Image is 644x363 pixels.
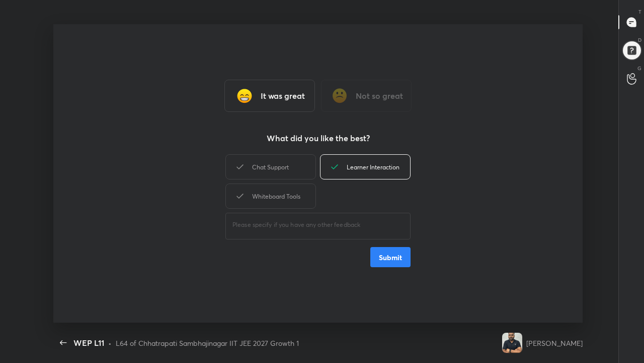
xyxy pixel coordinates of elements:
div: L64 of Chhatrapati Sambhajinagar IIT JEE 2027 Growth 1 [116,338,299,348]
div: WEP L11 [73,337,104,349]
p: G [637,65,641,72]
p: T [638,8,641,16]
h3: What did you like the best? [267,132,370,144]
div: Learner Interaction [320,154,411,179]
img: grinning_face_with_smiling_eyes_cmp.gif [234,86,255,106]
div: Whiteboard Tools [225,184,316,209]
h3: It was great [261,90,305,102]
div: [PERSON_NAME] [526,338,583,348]
h3: Not so great [356,90,403,102]
div: • [108,338,112,348]
img: 13743b0af8ac47088b4dc21eba1d392f.jpg [502,333,522,353]
img: frowning_face_cmp.gif [330,86,350,106]
div: Chat Support [225,154,316,179]
p: D [638,36,641,44]
button: Submit [370,247,411,267]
